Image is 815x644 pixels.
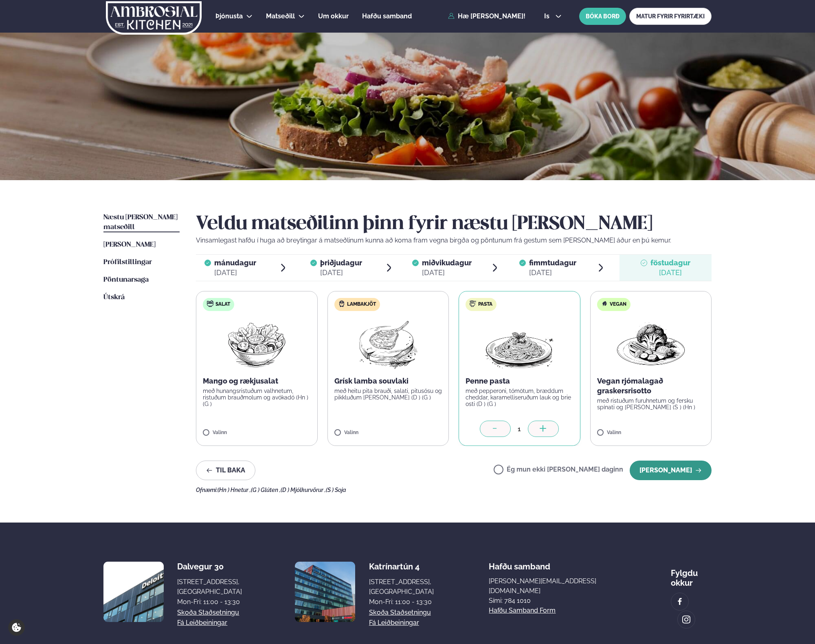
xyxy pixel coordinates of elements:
[177,597,242,607] div: Mon-Fri: 11:00 - 13:30
[422,268,472,278] div: [DATE]
[334,376,442,386] p: Grísk lamba souvlaki
[615,318,687,370] img: Vegan.png
[470,300,476,307] img: pasta.svg
[369,577,434,597] div: [STREET_ADDRESS], [GEOGRAPHIC_DATA]
[347,301,376,308] span: Lambakjöt
[251,487,281,493] span: (G ) Glúten ,
[318,11,349,21] a: Um okkur
[105,1,202,35] img: logo
[103,241,156,248] span: [PERSON_NAME]
[369,562,434,571] div: Katrínartún 4
[103,258,152,267] a: Prófílstillingar
[478,301,492,308] span: Pasta
[579,8,626,25] button: BÓKA BORÐ
[103,276,149,283] span: Pöntunarsaga
[196,461,255,480] button: Til baka
[629,8,712,25] a: MATUR FYRIR FYRIRTÆKI
[320,258,362,267] span: þriðjudagur
[369,618,419,628] a: Fá leiðbeiningar
[266,12,295,20] span: Matseðill
[529,268,576,278] div: [DATE]
[466,388,573,407] p: með pepperoni, tómötum, bræddum cheddar, karamelliseruðum lauk og brie osti (D ) (G )
[489,576,615,596] a: [PERSON_NAME][EMAIL_ADDRESS][DOMAIN_NAME]
[203,388,311,407] p: með hunangsristuðum valhnetum, ristuðum brauðmolum og avókadó (Hn ) (G )
[196,236,712,245] p: Vinsamlegast hafðu í huga að breytingar á matseðlinum kunna að koma fram vegna birgða og pöntunum...
[214,258,256,267] span: mánudagur
[320,268,362,278] div: [DATE]
[221,318,293,370] img: Salad.png
[422,258,472,267] span: miðvikudagur
[214,268,256,278] div: [DATE]
[483,318,555,370] img: Spagetti.png
[544,13,552,20] span: is
[362,12,412,20] span: Hafðu samband
[675,597,684,607] img: image alt
[177,608,239,618] a: Skoða staðsetningu
[538,13,568,20] button: is
[103,562,164,622] img: image alt
[103,240,156,250] a: [PERSON_NAME]
[217,487,251,493] span: (Hn ) Hnetur ,
[295,562,355,622] img: image alt
[489,555,550,571] span: Hafðu samband
[103,294,125,301] span: Útskrá
[103,259,152,266] span: Prófílstillingar
[103,275,149,285] a: Pöntunarsaga
[682,615,691,624] img: image alt
[266,11,295,21] a: Matseðill
[177,577,242,597] div: [STREET_ADDRESS], [GEOGRAPHIC_DATA]
[207,300,213,307] img: salad.svg
[610,301,626,308] span: Vegan
[215,12,243,20] span: Þjónusta
[529,258,576,267] span: fimmtudagur
[281,487,326,493] span: (D ) Mjólkurvörur ,
[103,214,178,231] span: Næstu [PERSON_NAME] matseðill
[489,606,556,615] a: Hafðu samband form
[597,397,705,410] p: með ristuðum furuhnetum og fersku spínati og [PERSON_NAME] (S ) (Hn )
[511,424,528,434] div: 1
[326,487,346,493] span: (S ) Soja
[466,376,573,386] p: Penne pasta
[334,388,442,401] p: með heitu pita brauði, salati, pitusósu og pikkluðum [PERSON_NAME] (D ) (G )
[103,213,180,232] a: Næstu [PERSON_NAME] matseðill
[318,12,349,20] span: Um okkur
[177,562,242,571] div: Dalvegur 30
[671,562,712,588] div: Fylgdu okkur
[678,611,695,628] a: image alt
[369,608,431,618] a: Skoða staðsetningu
[215,301,230,308] span: Salat
[196,487,712,493] div: Ofnæmi:
[650,258,690,267] span: föstudagur
[597,376,705,396] p: Vegan rjómalagað graskersrisotto
[196,213,712,236] h2: Veldu matseðilinn þinn fyrir næstu [PERSON_NAME]
[352,318,424,370] img: Lamb-Meat.png
[203,376,311,386] p: Mango og rækjusalat
[650,268,690,278] div: [DATE]
[215,11,243,21] a: Þjónusta
[369,597,434,607] div: Mon-Fri: 11:00 - 13:30
[630,461,712,480] button: [PERSON_NAME]
[8,619,25,636] a: Cookie settings
[489,596,615,606] p: Sími: 784 1010
[177,618,227,628] a: Fá leiðbeiningar
[671,593,688,610] a: image alt
[448,13,525,20] a: Hæ [PERSON_NAME]!
[362,11,412,21] a: Hafðu samband
[601,300,608,307] img: Vegan.svg
[103,293,125,302] a: Útskrá
[338,300,345,307] img: Lamb.svg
